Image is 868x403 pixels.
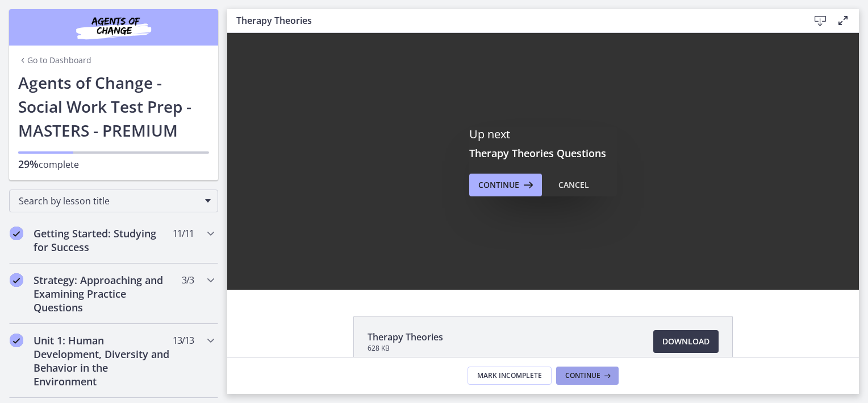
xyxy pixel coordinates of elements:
[478,178,519,192] span: Continue
[558,178,589,192] div: Cancel
[45,14,182,41] img: Agents of Change
[662,335,710,348] span: Download
[653,330,719,353] a: Download
[18,55,91,66] a: Go to Dashboard
[469,174,542,196] button: Continue
[10,334,23,347] i: Completed
[34,273,172,314] h2: Strategy: Approaching and Examining Practice Questions
[565,371,600,380] span: Continue
[9,190,218,212] div: Search by lesson title
[18,157,209,171] p: complete
[368,330,443,344] span: Therapy Theories
[173,334,194,347] span: 13 / 13
[173,227,194,240] span: 11 / 11
[236,14,791,27] h3: Therapy Theories
[368,344,443,353] span: 628 KB
[477,371,542,380] span: Mark Incomplete
[10,227,23,240] i: Completed
[19,195,199,207] span: Search by lesson title
[549,174,598,196] button: Cancel
[10,273,23,287] i: Completed
[469,127,617,142] p: Up next
[556,367,619,385] button: Continue
[469,146,617,160] h3: Therapy Theories Questions
[34,227,172,254] h2: Getting Started: Studying for Success
[182,273,194,287] span: 3 / 3
[18,71,209,142] h1: Agents of Change - Social Work Test Prep - MASTERS - PREMIUM
[18,157,39,171] span: 29%
[468,367,552,385] button: Mark Incomplete
[34,334,172,388] h2: Unit 1: Human Development, Diversity and Behavior in the Environment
